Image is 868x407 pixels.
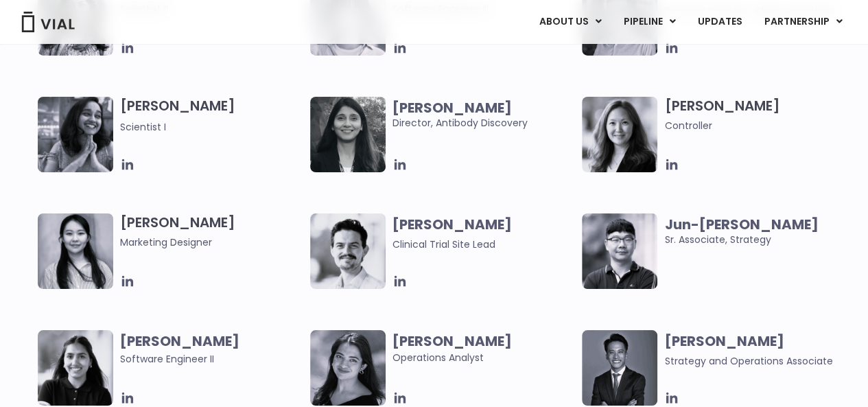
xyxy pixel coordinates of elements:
a: PIPELINEMenu Toggle [613,10,686,34]
img: Vial Logo [21,12,75,32]
h3: [PERSON_NAME] [120,213,303,250]
img: Image of smiling woman named Tanvi [38,330,113,406]
h3: [PERSON_NAME] [120,97,303,135]
b: [PERSON_NAME] [392,98,512,117]
b: [PERSON_NAME] [392,215,512,234]
img: Headshot of smiling woman named Sneha [38,97,113,172]
a: PARTNERSHIPMenu Toggle [753,10,854,34]
img: Headshot of smiling woman named Swati [310,97,386,172]
img: Smiling woman named Yousun [38,213,113,289]
img: Headshot of smiling man named Urann [582,330,657,406]
img: Image of smiling woman named Aleina [582,97,657,172]
span: Scientist I [120,120,166,134]
b: [PERSON_NAME] [120,332,239,351]
b: [PERSON_NAME] [664,332,784,351]
span: Sr. Associate, Strategy [664,217,847,247]
span: Controller [664,118,847,133]
a: ABOUT USMenu Toggle [528,10,612,34]
span: Clinical Trial Site Lead [392,237,495,251]
span: Software Engineer II [120,352,214,366]
span: Strategy and Operations Associate [664,354,832,368]
img: Headshot of smiling woman named Sharicka [310,330,386,406]
b: Jun-[PERSON_NAME] [664,215,818,234]
a: UPDATES [687,10,753,34]
h3: [PERSON_NAME] [664,97,847,133]
b: [PERSON_NAME] [392,332,512,351]
img: Image of smiling man named Jun-Goo [582,213,657,289]
span: Marketing Designer [120,235,303,250]
span: Director, Antibody Discovery [392,100,576,130]
img: Image of smiling man named Glenn [310,213,386,289]
span: Operations Analyst [392,334,576,365]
